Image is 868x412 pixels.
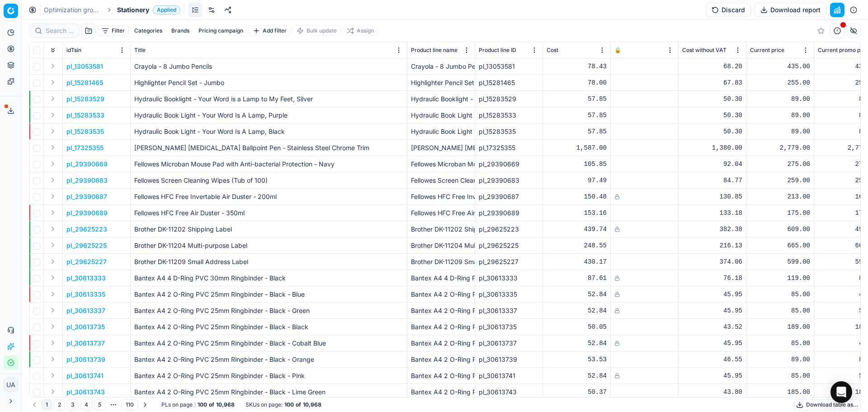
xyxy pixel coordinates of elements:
[547,111,607,120] div: 57.85
[682,257,742,266] div: 374.06
[296,401,301,408] strong: of
[134,274,403,283] p: Bantex A4 4 D-Ring PVC 30mm Ringbinder - Black
[47,337,58,348] button: Expand
[134,306,403,315] p: Bantex A4 2 O-Ring PVC 25mm Ringbinder - Black - Green
[117,5,149,14] span: Stationery
[66,78,103,87] button: pl_15281465
[47,354,58,365] button: Expand
[134,143,403,152] p: [PERSON_NAME] [MEDICAL_DATA] Ballpoint Pen - Stainless Steel Chrome Trim
[750,388,810,397] div: 185.00
[66,111,104,120] p: pl_15283533
[98,25,129,36] button: Filter
[66,274,106,283] p: pl_30613333
[411,62,471,71] div: Crayola - 8 Jumbo Pencils
[284,401,294,408] strong: 100
[44,5,102,14] a: Optimization groups
[66,290,105,299] button: pl_30613335
[547,143,607,152] div: 1,587.00
[80,399,92,410] button: 4
[547,257,607,266] div: 430.17
[66,143,104,152] button: pl_17325355
[411,78,471,87] div: Highlighter Pencil Set - Jumbo
[479,111,539,120] div: pl_15283533
[66,208,108,218] button: pl_29390689
[411,160,471,169] div: Fellowes Microban Mouse Pad with Anti-bacterial Protection - Navy
[249,25,291,36] button: Add filter
[411,111,471,120] div: Hydraulic Book Light - Your Word Is A Lamp, Purple
[547,241,607,250] div: 248.55
[66,192,107,201] button: pl_29390687
[134,371,403,380] p: Bantex A4 2 O-Ring PVC 25mm Ringbinder - Black - Pink
[134,127,403,136] p: Hydraulic Book Light - Your Word Is A Lamp, Black
[750,257,810,266] div: 599.00
[47,305,58,316] button: Expand
[66,95,104,104] button: pl_15283529
[134,339,403,348] p: Bantex A4 2 O-Ring PVC 25mm Ringbinder - Black - Cobalt Blue
[830,381,852,403] div: Open Intercom Messenger
[547,192,607,201] div: 150.48
[134,225,403,234] p: Brother DK-11202 Shipping Label
[682,127,742,136] div: 50.30
[682,355,742,364] div: 46.55
[750,371,810,380] div: 85.00
[411,143,471,152] div: [PERSON_NAME] [MEDICAL_DATA] Ballpoint Pen - Stainless Steel Chrome Trim
[4,378,18,392] button: UA
[479,257,539,266] div: pl_29625227
[343,25,378,36] button: Assign
[47,45,58,56] button: Expand all
[66,388,105,397] p: pl_30613743
[411,208,471,218] div: Fellowes HFC Free Air Duster - 350ml
[479,143,539,152] div: pl_17325355
[66,176,108,185] p: pl_29390683
[614,47,621,54] span: 🔒
[29,398,151,411] nav: pagination
[411,192,471,201] div: Fellowes HFC Free Invertable Air Duster - 200ml
[411,306,471,315] div: Bantex A4 2 O-Ring PVC 25mm Ringbinder - Black - Green
[66,225,107,234] p: pl_29625223
[66,241,107,250] button: pl_29625225
[750,78,810,87] div: 255.00
[94,399,105,410] button: 5
[479,225,539,234] div: pl_29625223
[66,355,105,364] button: pl_30613739
[547,306,607,315] div: 52.84
[47,191,58,202] button: Expand
[479,290,539,299] div: pl_30613335
[66,160,108,169] button: pl_29390669
[479,78,539,87] div: pl_15281465
[479,371,539,380] div: pl_30613741
[547,322,607,331] div: 50.05
[134,95,403,104] p: Hydraulic Booklight - Your Word is a Lamp to My Feet, Silver
[479,62,539,71] div: pl_13053581
[134,160,403,169] p: Fellowes Microban Mouse Pad with Anti-bacterial Protection - Navy
[682,176,742,185] div: 84.77
[479,176,539,185] div: pl_29390683
[682,143,742,152] div: 1,380.00
[750,322,810,331] div: 189.00
[411,47,458,54] span: Product line name
[47,240,58,251] button: Expand
[47,126,58,137] button: Expand
[47,93,58,104] button: Expand
[47,207,58,218] button: Expand
[750,111,810,120] div: 89.00
[134,47,146,54] span: Title
[411,371,471,380] div: Bantex A4 2 O-Ring PVC 25mm Ringbinder - Black - Pink
[44,5,180,14] nav: breadcrumb
[750,160,810,169] div: 275.00
[479,160,539,169] div: pl_29390669
[47,256,58,267] button: Expand
[750,355,810,364] div: 89.00
[47,77,58,88] button: Expand
[411,339,471,348] div: Bantex A4 2 O-Ring PVC 25mm Ringbinder - Black - Cobalt Blue
[479,208,539,218] div: pl_29390689
[66,257,107,266] p: pl_29625227
[682,322,742,331] div: 43.52
[706,3,751,17] button: Discard
[66,371,104,380] button: pl_30613741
